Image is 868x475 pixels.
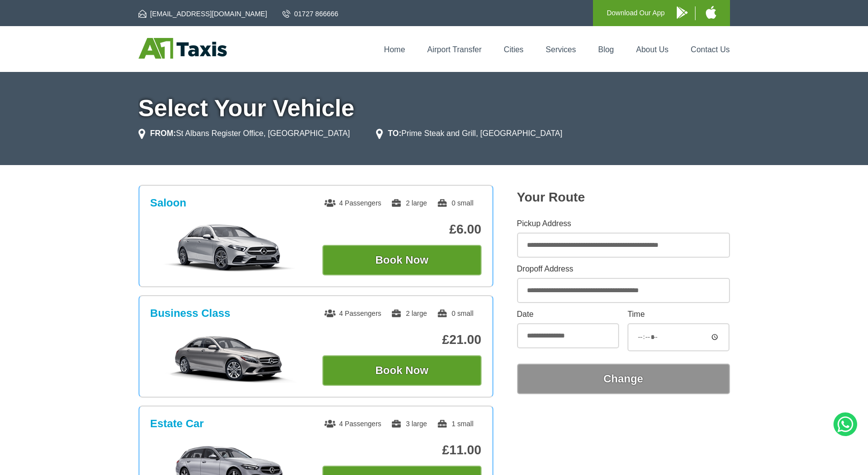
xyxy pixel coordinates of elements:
img: A1 Taxis iPhone App [706,6,716,19]
span: 4 Passengers [324,420,382,428]
a: Home [384,45,405,54]
label: Pickup Address [517,220,730,228]
p: £6.00 [322,222,482,237]
img: Business Class [155,334,304,383]
p: £11.00 [322,442,482,458]
button: Book Now [322,355,482,386]
a: Blog [598,45,614,54]
p: Download Our App [607,7,665,19]
button: Book Now [322,245,482,275]
h2: Your Route [517,190,730,205]
img: A1 Taxis St Albans LTD [139,38,227,59]
a: [EMAIL_ADDRESS][DOMAIN_NAME] [139,9,267,19]
span: 4 Passengers [324,309,382,317]
span: 4 Passengers [324,199,382,207]
li: St Albans Register Office, [GEOGRAPHIC_DATA] [139,128,350,139]
a: Airport Transfer [427,45,482,54]
li: Prime Steak and Grill, [GEOGRAPHIC_DATA] [376,128,562,139]
img: Saloon [155,223,304,272]
h1: Select Your Vehicle [139,97,730,120]
strong: FROM: [150,129,176,137]
label: Date [517,310,619,318]
span: 3 large [391,420,427,428]
img: A1 Taxis Android App [677,6,688,19]
p: £21.00 [322,332,482,347]
a: 01727 866666 [282,9,339,19]
button: Change [517,364,730,394]
a: About Us [636,45,669,54]
label: Time [627,310,729,318]
h3: Business Class [150,307,231,320]
span: 1 small [437,420,473,428]
label: Dropoff Address [517,265,730,273]
span: 2 large [391,309,427,317]
a: Cities [504,45,523,54]
a: Contact Us [691,45,729,54]
h3: Estate Car [150,417,204,430]
strong: TO: [388,129,401,137]
span: 0 small [437,309,473,317]
span: 0 small [437,199,473,207]
h3: Saloon [150,197,186,209]
a: Services [546,45,576,54]
span: 2 large [391,199,427,207]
